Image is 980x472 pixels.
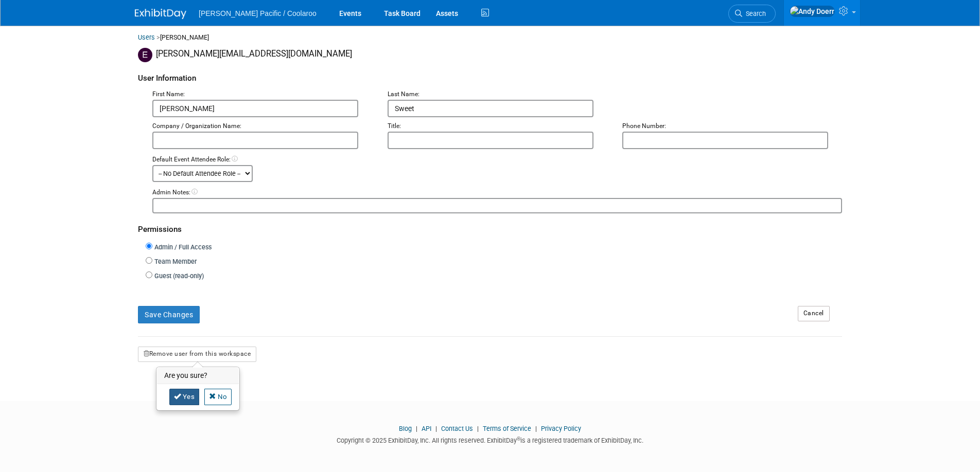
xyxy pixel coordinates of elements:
[138,33,842,48] div: [PERSON_NAME]
[138,347,256,362] button: Remove user from this workspace
[152,271,204,281] label: Guest (read-only)
[441,425,473,432] a: Contact Us
[135,9,186,19] img: ExhibitDay
[199,9,317,17] span: [PERSON_NAME] Pacific / Coolaroo
[152,257,197,267] label: Team Member
[169,389,200,405] a: Yes
[152,90,372,99] div: First Name:
[157,368,239,384] h3: Are you sure?
[138,306,200,323] button: Save Changes
[204,389,232,405] a: No
[422,425,431,432] a: API
[399,425,412,432] a: Blog
[517,436,520,442] sup: ®
[152,188,842,197] div: Admin Notes:
[483,425,531,432] a: Terms of Service
[138,48,152,62] img: Erin Sweet
[138,33,155,41] a: Users
[533,425,539,432] span: |
[138,213,842,241] div: Permissions
[742,10,766,17] span: Search
[413,425,420,432] span: |
[152,243,212,252] label: Admin / Full Access
[152,155,842,165] div: Default Event Attendee Role:
[152,122,372,131] div: Company / Organization Name:
[728,5,776,23] a: Search
[156,33,160,41] span: >
[622,122,842,131] div: Phone Number:
[388,122,607,131] div: Title:
[798,306,830,321] a: Cancel
[475,425,481,432] span: |
[388,90,607,99] div: Last Name:
[433,425,440,432] span: |
[790,6,835,17] img: Andy Doerr
[541,425,581,432] a: Privacy Policy
[138,62,842,89] div: User Information
[156,49,352,59] span: [PERSON_NAME][EMAIL_ADDRESS][DOMAIN_NAME]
